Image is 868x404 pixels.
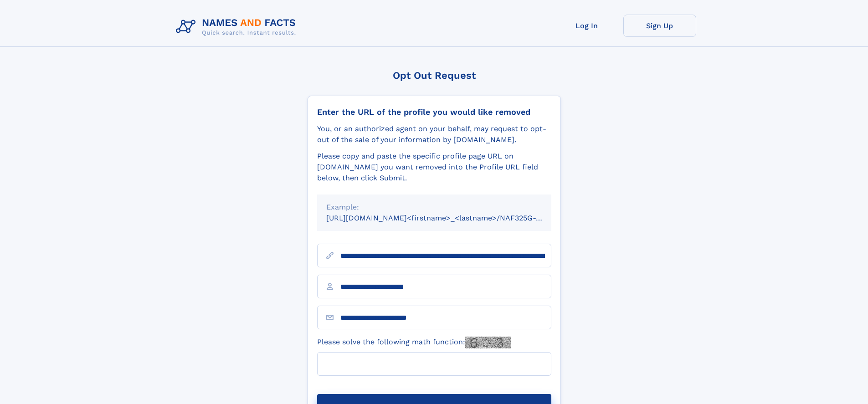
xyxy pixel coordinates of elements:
div: You, or an authorized agent on your behalf, may request to opt-out of the sale of your informatio... [317,123,551,145]
div: Example: [326,202,542,213]
div: Please copy and paste the specific profile page URL on [DOMAIN_NAME] you want removed into the Pr... [317,151,551,184]
small: [URL][DOMAIN_NAME]<firstname>_<lastname>/NAF325G-xxxxxxxx [326,214,569,222]
div: Enter the URL of the profile you would like removed [317,107,551,117]
a: Sign Up [623,15,696,37]
img: Logo Names and Facts [172,15,303,39]
a: Log In [550,15,623,37]
div: Opt Out Request [308,70,561,81]
label: Please solve the following math function: [317,337,511,348]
